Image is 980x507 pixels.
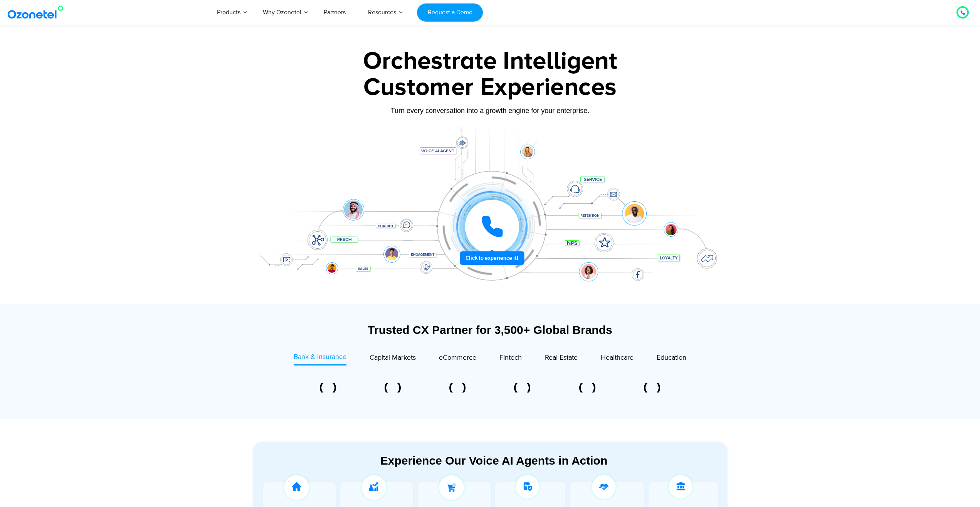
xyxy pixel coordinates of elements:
a: Capital Markets [370,352,416,366]
a: Real Estate [545,352,578,366]
div: Turn every conversation into a growth engine for your enterprise. [249,106,731,115]
div: Trusted CX Partner for 3,500+ Global Brands [253,323,727,337]
a: Healthcare [601,352,634,366]
span: Healthcare [601,354,634,362]
a: Request a Demo [417,3,483,22]
span: Capital Markets [370,354,416,362]
div: 2 of 6 [360,383,425,392]
div: Orchestrate Intelligent [249,49,731,74]
div: 4 of 6 [490,383,555,392]
a: Bank & Insurance [294,352,346,366]
span: Real Estate [545,354,578,362]
span: Bank & Insurance [294,353,346,361]
div: 6 of 6 [620,383,684,392]
a: Fintech [499,352,522,366]
a: eCommerce [439,352,476,366]
div: 1 of 6 [296,383,360,392]
div: Experience Our Voice AI Agents in Action [261,454,727,467]
span: eCommerce [439,354,476,362]
div: 5 of 6 [555,383,620,392]
span: Education [657,354,686,362]
div: Customer Experiences [249,69,731,106]
span: Fintech [499,354,522,362]
div: Image Carousel [296,383,685,392]
div: 3 of 6 [425,383,490,392]
a: Education [657,352,686,366]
